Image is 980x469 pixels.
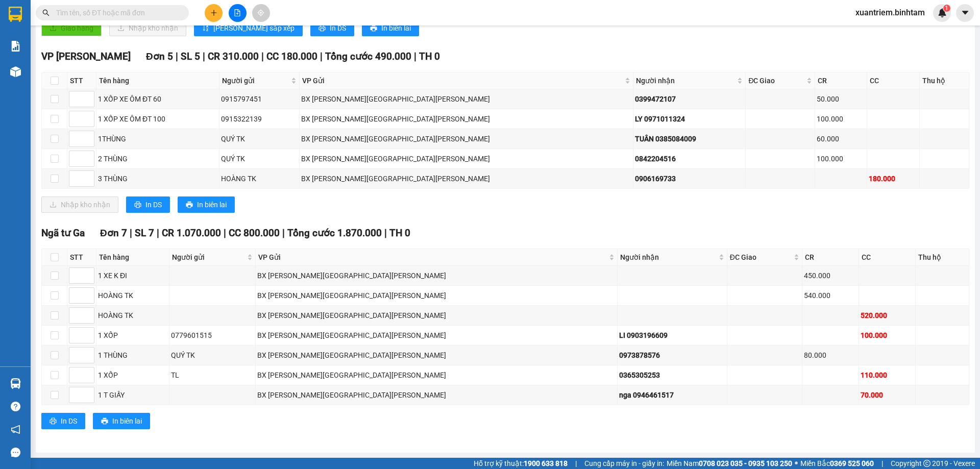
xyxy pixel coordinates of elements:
[961,8,970,17] span: caret-down
[635,93,744,105] div: 0399472107
[146,51,173,62] span: Đơn 5
[41,413,85,429] button: printerIn DS
[381,22,411,34] span: In biên lai
[10,378,21,389] img: warehouse-icon
[256,365,618,385] td: BX Quảng Ngãi
[41,20,102,36] button: uploadGiao hàng
[301,173,631,184] div: BX [PERSON_NAME][GEOGRAPHIC_DATA][PERSON_NAME]
[384,227,387,239] span: |
[881,458,883,469] span: |
[815,72,867,89] th: CR
[524,459,568,467] strong: 1900 633 818
[41,51,131,62] span: VP [PERSON_NAME]
[203,51,205,62] span: |
[943,5,950,12] sup: 1
[112,415,142,427] span: In biên lai
[804,290,857,301] div: 540.000
[134,201,141,209] span: printer
[300,89,633,109] td: BX Quảng Ngãi
[287,227,382,239] span: Tổng cước 1.870.000
[795,461,798,465] span: ⚪️
[256,306,618,326] td: BX Quảng Ngãi
[98,369,167,381] div: 1 XỐP
[575,458,577,469] span: |
[98,350,167,361] div: 1 THÙNG
[9,7,22,22] img: logo-vxr
[222,75,288,86] span: Người gửi
[181,51,200,62] span: SL 5
[145,199,162,210] span: In DS
[635,153,744,164] div: 0842204516
[619,369,725,381] div: 0365305253
[256,286,618,306] td: BX Quảng Ngãi
[301,133,631,144] div: BX [PERSON_NAME][GEOGRAPHIC_DATA][PERSON_NAME]
[98,310,167,321] div: HOÀNG TK
[804,350,857,361] div: 80.000
[221,93,297,105] div: 0915797451
[98,173,217,184] div: 3 THÙNG
[130,227,132,239] span: |
[620,252,716,263] span: Người nhận
[619,350,725,361] div: 0973878576
[300,109,633,129] td: BX Quảng Ngãi
[197,199,227,210] span: In biên lai
[56,7,177,18] input: Tìm tên, số ĐT hoặc mã đơn
[301,93,631,105] div: BX [PERSON_NAME][GEOGRAPHIC_DATA][PERSON_NAME]
[859,249,916,266] th: CC
[67,249,96,266] th: STT
[916,249,969,266] th: Thu hộ
[748,75,804,86] span: ĐC Giao
[252,4,270,22] button: aim
[50,417,57,426] span: printer
[817,153,865,164] div: 100.000
[330,22,346,34] span: In DS
[389,227,410,239] span: TH 0
[318,24,326,33] span: printer
[256,266,618,286] td: BX Quảng Ngãi
[945,5,948,12] span: 1
[221,113,297,125] div: 0915322139
[419,51,440,62] span: TH 0
[234,9,241,16] span: file-add
[257,290,616,301] div: BX [PERSON_NAME][GEOGRAPHIC_DATA][PERSON_NAME]
[300,129,633,149] td: BX Quảng Ngãi
[11,402,20,411] span: question-circle
[325,51,411,62] span: Tổng cước 490.000
[41,196,118,213] button: downloadNhập kho nhận
[635,133,744,144] div: TUÂN 0385084009
[699,459,792,467] strong: 0708 023 035 - 0935 103 250
[301,153,631,164] div: BX [PERSON_NAME][GEOGRAPHIC_DATA][PERSON_NAME]
[802,249,859,266] th: CR
[817,133,865,144] div: 60.000
[867,72,919,89] th: CC
[61,415,77,427] span: In DS
[257,330,616,341] div: BX [PERSON_NAME][GEOGRAPHIC_DATA][PERSON_NAME]
[157,227,159,239] span: |
[172,252,245,263] span: Người gửi
[923,460,930,467] span: copyright
[98,270,167,281] div: 1 XE K ĐI
[256,385,618,405] td: BX Quảng Ngãi
[256,326,618,345] td: BX Quảng Ngãi
[224,227,226,239] span: |
[162,227,221,239] span: CR 1.070.000
[861,330,914,341] div: 100.000
[817,93,865,105] div: 50.000
[635,173,744,184] div: 0906169733
[861,369,914,381] div: 110.000
[830,459,874,467] strong: 0369 525 060
[205,4,223,22] button: plus
[414,51,416,62] span: |
[257,9,264,16] span: aim
[257,270,616,281] div: BX [PERSON_NAME][GEOGRAPHIC_DATA][PERSON_NAME]
[817,113,865,125] div: 100.000
[101,417,108,426] span: printer
[310,20,354,36] button: printerIn DS
[213,22,295,34] span: [PERSON_NAME] sắp xếp
[67,72,96,89] th: STT
[98,330,167,341] div: 1 XỐP
[257,389,616,401] div: BX [PERSON_NAME][GEOGRAPHIC_DATA][PERSON_NAME]
[261,51,264,62] span: |
[370,24,377,33] span: printer
[41,227,85,239] span: Ngã tư Ga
